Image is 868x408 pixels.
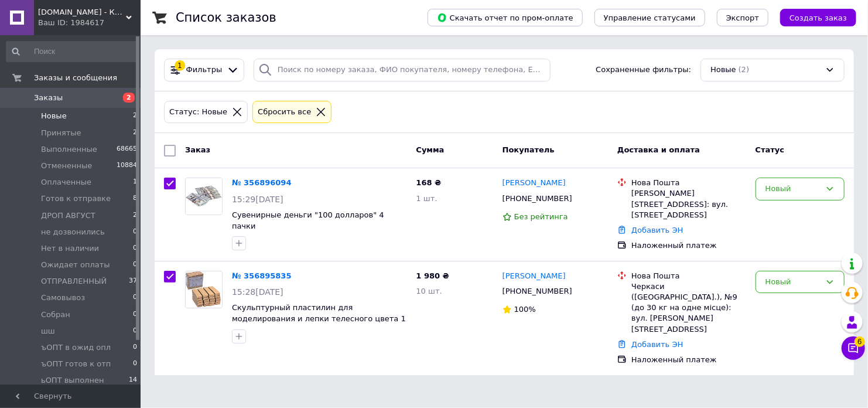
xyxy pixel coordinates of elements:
[232,303,406,334] a: Скульптурный пластилин для моделирования и лепки телесного цвета 1 кг
[38,7,126,18] span: kartiny.com.ua - Картины по номерам от производителя
[596,64,691,76] span: Сохраненные фильтры:
[34,93,63,103] span: Заказы
[175,60,185,71] div: 1
[186,178,222,215] img: Фото товару
[41,161,92,171] span: Отмененные
[41,243,99,254] span: Нет в наличии
[766,183,821,195] div: Новый
[631,188,746,220] div: [PERSON_NAME][STREET_ADDRESS]: вул. [STREET_ADDRESS]
[186,64,223,76] span: Фильтры
[254,59,551,81] input: Поиск по номеру заказа, ФИО покупателя, номеру телефона, Email, номеру накладной
[133,243,137,254] span: 0
[631,340,683,349] a: Добавить ЭН
[842,336,865,360] button: Чат с покупателем6
[41,276,107,287] span: ОТПРАВЛЕННЫЙ
[133,177,137,188] span: 1
[416,194,438,203] span: 1 шт.
[232,195,283,204] span: 15:29[DATE]
[232,178,292,187] a: № 356896094
[41,310,70,320] span: Собран
[514,305,536,314] span: 100%
[416,145,445,154] span: Сумма
[133,111,137,121] span: 2
[631,178,746,188] div: Нова Пошта
[631,281,746,335] div: Черкаси ([GEOGRAPHIC_DATA].), №9 (до 30 кг на одне місце): вул. [PERSON_NAME][STREET_ADDRESS]
[631,226,683,234] a: Добавить ЭН
[617,145,700,154] span: Доставка и оплата
[416,271,449,280] span: 1 980 ₴
[133,310,137,320] span: 0
[255,106,313,118] div: Сбросить все
[133,293,137,303] span: 0
[437,12,573,23] span: Скачать отчет по пром-оплате
[41,128,81,138] span: Принятые
[790,13,847,22] span: Создать заказ
[185,178,223,215] a: Фото товару
[503,287,572,295] span: [PHONE_NUMBER]
[594,9,705,26] button: Управление статусами
[41,342,111,353] span: ъОПТ в ожид опл
[176,11,276,25] h1: Список заказов
[6,41,138,62] input: Поиск
[717,9,768,26] button: Экспорт
[133,359,137,369] span: 0
[185,145,210,154] span: Заказ
[780,9,856,26] button: Создать заказ
[34,73,117,83] span: Заказы и сообщения
[133,210,137,221] span: 2
[416,178,442,187] span: 168 ₴
[503,194,572,203] span: [PHONE_NUMBER]
[503,178,566,189] a: [PERSON_NAME]
[232,287,283,297] span: 15:28[DATE]
[41,260,110,270] span: Ожидает оплаты
[129,375,137,386] span: 14
[133,128,137,138] span: 2
[123,93,135,103] span: 2
[41,375,104,386] span: ьОПТ выполнен
[710,64,736,76] span: Новые
[631,240,746,251] div: Наложенный платеж
[41,326,55,336] span: шш
[185,271,223,308] a: Фото товару
[503,145,555,154] span: Покупатель
[117,161,137,171] span: 10884
[41,111,67,121] span: Новые
[41,293,85,303] span: Самовывоз
[232,210,384,230] a: Сувенирные деньги "100 долларов" 4 пачки
[133,193,137,204] span: 8
[133,227,137,237] span: 0
[41,193,111,204] span: Готов к отправке
[739,65,749,74] span: (2)
[416,287,442,295] span: 10 шт.
[503,271,566,282] a: [PERSON_NAME]
[41,359,111,369] span: ъОПТ готов к отп
[768,13,856,22] a: Создать заказ
[38,18,141,28] div: Ваш ID: 1984617
[428,9,583,26] button: Скачать отчет по пром-оплате
[117,144,137,155] span: 68665
[133,326,137,336] span: 0
[766,276,821,288] div: Новый
[41,210,95,221] span: ДРОП АВГУСТ
[167,106,230,118] div: Статус: Новые
[41,227,105,237] span: не дозвонились
[41,177,91,188] span: Оплаченные
[129,276,137,287] span: 37
[186,271,222,308] img: Фото товару
[232,271,292,280] a: № 356895835
[133,342,137,353] span: 0
[631,355,746,365] div: Наложенный платеж
[756,145,785,154] span: Статус
[631,271,746,281] div: Нова Пошта
[604,13,696,22] span: Управление статусами
[855,336,865,347] span: 6
[41,144,97,155] span: Выполненные
[726,13,759,22] span: Экспорт
[133,260,137,270] span: 0
[514,212,568,221] span: Без рейтинга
